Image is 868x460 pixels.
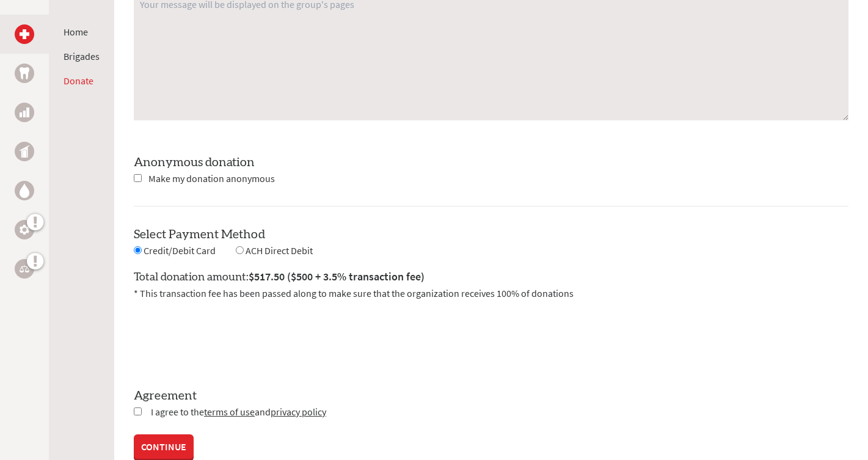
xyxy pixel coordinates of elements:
[15,142,34,161] a: Public Health
[15,64,34,83] a: Dental
[271,406,326,418] a: privacy policy
[144,244,216,257] span: Credit/Debit Card
[15,220,34,239] a: Engineering
[20,145,29,158] img: Public Health
[64,75,93,87] a: Donate
[134,228,265,241] label: Select Payment Method
[20,183,29,197] img: Water
[134,286,848,301] p: * This transaction fee has been passed along to make sure that the organization receives 100% of ...
[20,265,29,272] img: Legal Empowerment
[134,434,194,459] a: CONTINUE
[64,50,100,62] a: Brigades
[15,103,34,122] a: Business
[15,181,34,200] a: Water
[20,29,29,39] img: Medical
[20,225,29,235] img: Engineering
[20,67,29,79] img: Dental
[134,156,255,169] label: Anonymous donation
[15,24,34,44] a: Medical
[246,244,313,257] span: ACH Direct Debit
[151,406,326,418] span: I agree to the and
[204,406,255,418] a: terms of use
[15,259,34,279] a: Legal Empowerment
[64,26,88,38] a: Home
[64,24,100,39] li: Home
[20,108,29,117] img: Business
[134,315,319,363] iframe: reCAPTCHA
[134,268,425,286] label: Total donation amount:
[148,172,275,184] span: Make my donation anonymous
[249,269,425,283] span: $517.50 ($500 + 3.5% transaction fee)
[134,387,848,404] label: Agreement
[64,73,100,88] li: Donate
[64,49,100,64] li: Brigades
